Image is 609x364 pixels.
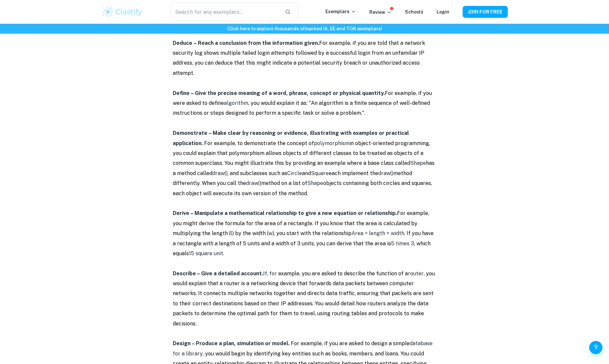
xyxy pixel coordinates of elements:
a: Schools [405,9,423,15]
span: For example, if you are told that a network security log shows multiple failed login attempts fol... [173,40,425,76]
p: Exemplars [325,8,356,15]
p: algorithm [173,88,437,118]
a: Login [437,9,449,15]
strong: Design – Produce a plan, simulation or model. [173,340,289,347]
span: each implement the [329,170,378,176]
span: has a method called [173,160,435,176]
span: , and subclasses such as [228,170,287,176]
strong: – Reach a conclusion from the information given. [194,40,319,46]
span: objects containing both circles and squares, each object will execute its own version of the method. [173,180,432,196]
strong: Deduce [173,40,192,46]
strong: Demonstrate – Make clear by reasoning or evidence, illustrating with examples or practical applic... [173,130,409,146]
p: l w Area = length × width 5 times 3 15 square unit. [173,208,437,258]
span: , you would explain it as: "An algorithm is a finite sequence of well-defined instructions or ste... [173,100,430,116]
span: . If you have a rectangle with a length of 5 units and a width of 3 units, you can derive that th... [173,230,434,246]
span: ), you start with the relationship [272,230,351,236]
button: JOIN FOR FREE [463,6,508,18]
span: , you would explain that a router is a networking device that forwards data packets between compu... [173,270,435,327]
span: , which equals [173,240,431,257]
span: For example, you might derive the formula for the area of a rectangle. If you know that the area ... [173,210,429,236]
p: Review [369,9,392,16]
p: polymorphism Shape draw() Circle Square draw() draw() Shape [173,128,437,198]
span: example, you are asked to describe the function of a [278,270,408,277]
button: Help and Feedback [589,341,602,354]
span: method on a list of [261,180,307,186]
span: For example, if you are asked to design a simple [291,340,410,347]
p: If, for router [173,269,437,329]
strong: Derive – Manipulate a mathematical relationship to give a new equation or relationship. [173,210,397,216]
span: and [302,170,311,176]
strong: Describe – Give a detailed account. [173,270,263,277]
span: in object-oriented programming, you could explain that polymorphism allows objects of different c... [173,140,430,167]
span: For example, to demonstrate the concept of [204,140,314,146]
h6: Click here to explore thousands of marked IA, EE and TOK exemplars ! [1,25,608,32]
img: Clastify logo [102,5,143,18]
span: ) by the width ( [232,230,268,236]
input: Search for any exemplars... [170,3,279,21]
strong: Define – Give the precise meaning of a word, phrase, concept or physical quantity. [173,90,385,96]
